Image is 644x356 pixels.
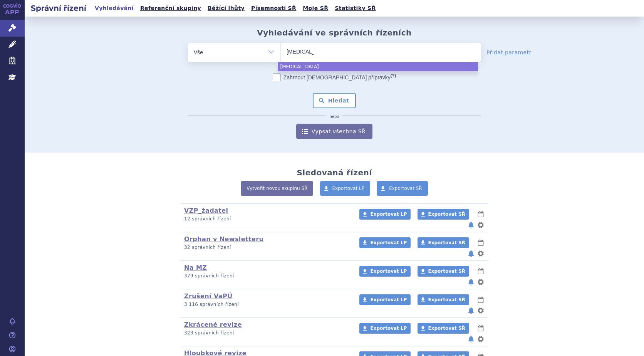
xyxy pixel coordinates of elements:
[428,297,465,302] span: Exportovat SŘ
[477,267,485,276] button: lhůty
[320,181,371,196] a: Exportovat LP
[241,181,313,196] a: Vytvořit novou skupinu SŘ
[249,3,299,13] a: Písemnosti SŘ
[477,210,485,219] button: lhůty
[418,209,469,220] a: Exportovat SŘ
[326,114,343,119] i: nebo
[467,277,475,287] button: notifikace
[184,292,233,300] a: Zrušení VaPÚ
[138,3,203,13] a: Referenční skupiny
[477,238,485,247] button: lhůty
[377,181,428,196] a: Exportovat SŘ
[418,323,469,334] a: Exportovat SŘ
[486,49,532,56] a: Přidat parametr
[428,212,465,217] span: Exportovat SŘ
[359,237,411,248] a: Exportovat LP
[184,330,349,336] p: 323 správních řízení
[418,237,469,248] a: Exportovat SŘ
[370,269,407,274] span: Exportovat LP
[92,3,136,13] a: Vyhledávání
[184,273,349,279] p: 379 správních řízení
[332,3,378,13] a: Statistiky SŘ
[418,266,469,277] a: Exportovat SŘ
[428,326,465,331] span: Exportovat SŘ
[467,249,475,258] button: notifikace
[477,277,485,287] button: nastavení
[25,3,92,13] h2: Správní řízení
[184,207,228,214] a: VZP_žadatel
[370,240,407,245] span: Exportovat LP
[370,297,407,302] span: Exportovat LP
[184,216,349,222] p: 12 správních řízení
[467,334,475,344] button: notifikace
[184,301,349,308] p: 3 116 správních řízení
[205,3,247,13] a: Běžící lhůty
[359,294,411,305] a: Exportovat LP
[359,323,411,334] a: Exportovat LP
[332,186,365,191] span: Exportovat LP
[477,249,485,258] button: nastavení
[477,334,485,344] button: nastavení
[273,74,396,81] label: Zahrnout [DEMOGRAPHIC_DATA] přípravky
[278,62,478,71] li: [MEDICAL_DATA]
[391,73,396,78] abbr: (?)
[428,240,465,245] span: Exportovat SŘ
[184,321,242,328] a: Zkrácené revize
[184,244,349,251] p: 32 správních řízení
[359,266,411,277] a: Exportovat LP
[477,295,485,304] button: lhůty
[370,212,407,217] span: Exportovat LP
[418,294,469,305] a: Exportovat SŘ
[300,3,330,13] a: Moje SŘ
[428,269,465,274] span: Exportovat SŘ
[467,306,475,315] button: notifikace
[477,220,485,230] button: nastavení
[359,209,411,220] a: Exportovat LP
[257,28,412,37] h2: Vyhledávání ve správních řízeních
[184,235,263,243] a: Orphan v Newsletteru
[389,186,422,191] span: Exportovat SŘ
[477,306,485,315] button: nastavení
[477,324,485,333] button: lhůty
[297,168,372,177] h2: Sledovaná řízení
[296,124,372,139] a: Vypsat všechna SŘ
[313,93,356,108] button: Hledat
[184,264,207,271] a: Na MZ
[467,220,475,230] button: notifikace
[370,326,407,331] span: Exportovat LP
